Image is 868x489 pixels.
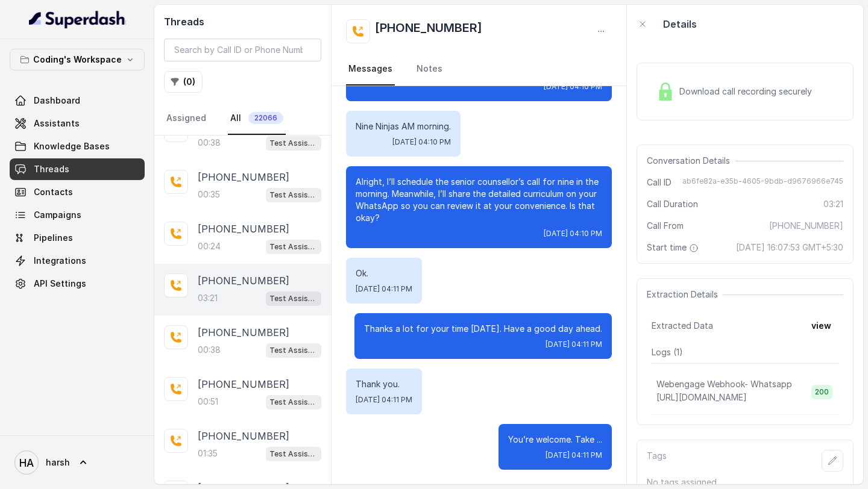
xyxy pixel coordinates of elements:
[647,288,723,301] span: Extraction Details
[682,176,843,188] span: ab6fe82a-e35b-4605-9bdb-d9676966e745
[34,186,73,198] span: Contacts
[546,450,602,460] span: [DATE] 04:11 PM
[33,52,122,67] p: Coding's Workspace
[656,392,747,402] span: [URL][DOMAIN_NAME]
[10,227,145,249] a: Pipelines
[198,429,289,443] p: [PHONE_NUMBER]
[10,204,145,226] a: Campaigns
[546,340,602,349] span: [DATE] 04:11 PM
[164,102,209,135] a: Assigned
[164,39,321,61] input: Search by Call ID or Phone Number
[647,450,667,472] p: Tags
[19,456,34,469] text: HA
[736,241,843,254] span: [DATE] 16:07:53 GMT+5:30
[34,140,110,152] span: Knowledge Bases
[10,113,145,134] a: Assistants
[34,232,73,244] span: Pipelines
[544,82,602,92] span: [DATE] 04:10 PM
[356,267,412,279] p: Ok.
[198,222,289,236] p: [PHONE_NUMBER]
[34,255,86,267] span: Integrations
[164,14,321,29] h2: Threads
[198,170,289,184] p: [PHONE_NUMBER]
[198,188,220,201] p: 00:35
[228,102,286,135] a: All22066
[10,446,145,479] a: harsh
[269,189,318,201] p: Test Assistant- 2
[164,71,203,93] button: (0)
[663,17,697,31] p: Details
[392,137,451,147] span: [DATE] 04:10 PM
[804,315,838,337] button: view
[34,209,81,221] span: Campaigns
[679,86,817,98] span: Download call recording securely
[269,396,318,408] p: Test Assistant- 2
[10,273,145,294] a: API Settings
[198,137,221,149] p: 00:38
[811,385,832,399] span: 200
[198,396,218,408] p: 00:51
[198,447,218,459] p: 01:35
[647,476,843,488] p: No tags assigned
[356,284,412,294] span: [DATE] 04:11 PM
[823,198,843,210] span: 03:21
[269,448,318,460] p: Test Assistant- 2
[10,181,145,203] a: Contacts
[34,163,69,175] span: Threads
[198,344,221,356] p: 00:38
[356,378,412,390] p: Thank you.
[647,198,698,210] span: Call Duration
[647,220,684,232] span: Call From
[198,273,289,288] p: [PHONE_NUMBER]
[10,135,145,157] a: Knowledge Bases
[198,240,221,252] p: 00:24
[356,176,602,224] p: Alright, I’ll schedule the senior counsellor’s call for nine in the morning. Meanwhile, I’ll shar...
[269,137,318,149] p: Test Assistant- 2
[769,220,843,232] span: [PHONE_NUMBER]
[508,434,602,446] p: You’re welcome. Take ...
[647,176,671,188] span: Call ID
[34,278,86,290] span: API Settings
[34,95,80,107] span: Dashboard
[414,53,445,86] a: Notes
[375,19,482,43] h2: [PHONE_NUMBER]
[29,10,126,29] img: light.svg
[647,155,735,167] span: Conversation Details
[198,325,289,340] p: [PHONE_NUMBER]
[164,102,321,135] nav: Tabs
[346,53,395,86] a: Messages
[652,346,838,358] p: Logs ( 1 )
[10,90,145,111] a: Dashboard
[269,344,318,357] p: Test Assistant- 2
[248,112,283,124] span: 22066
[10,250,145,272] a: Integrations
[356,395,412,405] span: [DATE] 04:11 PM
[10,49,145,70] button: Coding's Workspace
[647,241,701,254] span: Start time
[269,293,318,305] p: Test Assistant- 2
[346,53,612,86] nav: Tabs
[198,292,218,304] p: 03:21
[656,83,675,101] img: Lock Icon
[544,229,602,238] span: [DATE] 04:10 PM
[656,378,792,390] p: Webengage Webhook- Whatsapp
[46,456,70,469] span: harsh
[652,320,713,332] span: Extracted Data
[34,117,80,129] span: Assistants
[356,120,451,132] p: Nine Ninjas AM morning.
[364,323,602,335] p: Thanks a lot for your time [DATE]. Have a good day ahead.
[10,158,145,180] a: Threads
[269,241,318,253] p: Test Assistant- 2
[198,377,289,391] p: [PHONE_NUMBER]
